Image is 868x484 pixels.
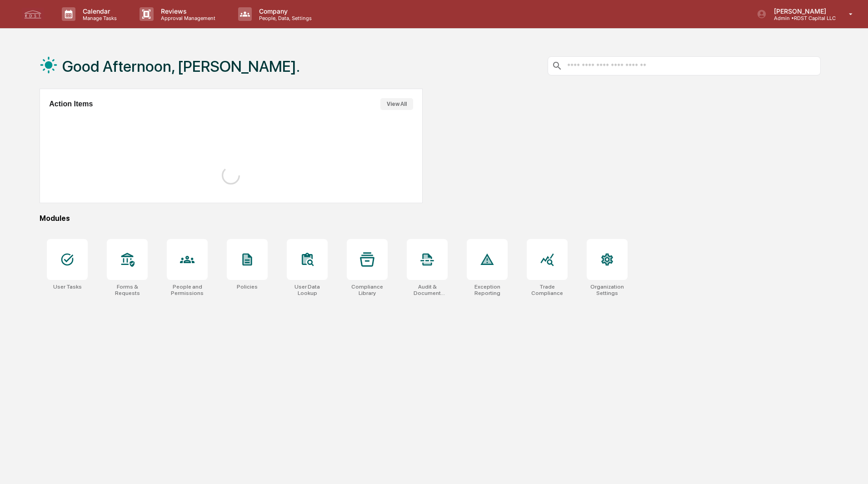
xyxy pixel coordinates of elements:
[467,284,508,296] div: Exception Reporting
[75,7,121,15] p: Calendar
[252,7,316,15] p: Company
[154,7,220,15] p: Reviews
[40,214,821,223] div: Modules
[22,8,44,20] img: logo
[587,284,628,296] div: Organization Settings
[347,284,388,296] div: Compliance Library
[62,57,300,75] h1: Good Afternoon, [PERSON_NAME].
[527,284,568,296] div: Trade Compliance
[154,15,220,21] p: Approval Management
[75,15,121,21] p: Manage Tasks
[53,284,82,290] div: User Tasks
[407,284,448,296] div: Audit & Document Logs
[107,284,148,296] div: Forms & Requests
[237,284,258,290] div: Policies
[252,15,316,21] p: People, Data, Settings
[767,7,836,15] p: [PERSON_NAME]
[380,98,413,110] button: View All
[167,284,208,296] div: People and Permissions
[767,15,836,21] p: Admin • RDST Capital LLC
[287,284,328,296] div: User Data Lookup
[49,100,93,108] h2: Action Items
